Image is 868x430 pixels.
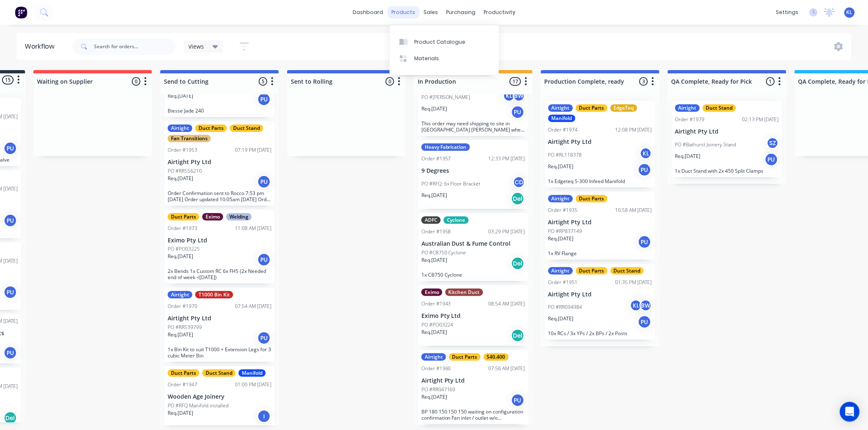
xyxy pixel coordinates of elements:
div: Order #1973 [168,225,197,232]
div: Welding [226,213,252,221]
div: productivity [480,6,519,19]
p: Order Confirmation sent to Rocco 7:53 pm [DATE] Order updated 10:05am [DATE] Order updated 8:04am... [168,190,271,202]
div: AirtightDuct StandOrder #197902:13 PM [DATE]Airtight Pty LtdPO #Bathurst Joinery StandSZReq.[DATE... [672,101,782,177]
div: Cyclone [444,216,469,224]
div: PU [511,394,524,407]
div: Duct Parts [576,104,608,112]
p: Req. [DATE] [168,253,193,260]
div: CD [513,176,525,188]
div: Order #1974 [548,126,578,134]
div: Product Catalogue [414,38,466,46]
img: Factory [15,6,27,19]
div: PU [4,214,17,227]
div: T1000 Bin Kit [195,291,233,298]
p: Req. [DATE] [421,393,447,401]
div: ADFCCycloneOrder #195803:29 PM [DATE]Australian Dust & Fume ControlPO #CB750 CycloneReq.[DATE]Del... [418,213,529,281]
p: PO #RFQ Manifold installed [168,402,229,409]
p: Wooden Age Joinery [168,393,271,400]
p: Req. [DATE] [421,192,447,199]
div: S40.400 [484,353,509,361]
div: 12:33 PM [DATE] [489,155,525,162]
p: Airtight Pty Ltd [168,159,271,166]
div: Duct Parts [168,213,199,221]
p: Req. [DATE] [168,331,193,338]
div: Manifold [239,369,266,377]
div: Del [511,192,524,205]
div: Airtight [548,195,573,202]
div: Kitchen Duct [445,289,483,296]
div: PU [638,235,651,249]
div: BW [513,89,525,102]
p: 1x CB750 Cyclone [421,272,525,278]
div: AirtightDuct PartsS40.400Order #196007:56 AM [DATE]Airtight Pty LtdPO #RR047169Req.[DATE]PUBP 180... [418,350,529,424]
div: EdgeTeq [611,104,637,112]
p: Airtight Pty Ltd [548,219,652,226]
div: Order #1979 [675,116,705,123]
p: Airtight Pty Ltd [548,139,652,146]
div: Eximo [421,289,442,296]
div: Del [4,411,17,425]
div: SZ [767,137,779,149]
div: KL [640,147,652,160]
p: Eximo Pty Ltd [168,237,271,244]
div: Order #1957 [421,155,451,162]
div: Airtight [168,291,192,298]
div: EximoKitchen DuctOrder #194308:54 AM [DATE]Eximo Pty LtdPO #PO03224Req.[DATE]Del [418,285,529,346]
p: PO #[PERSON_NAME] [421,94,470,101]
p: Australian Dust & Fume Control [421,240,525,247]
p: 10x RCs / 3x YPs / 2x BPs / 2x Posts [548,330,652,336]
div: Del [511,257,524,270]
p: Airtight Pty Ltd [421,377,525,384]
p: 9 Degrees [421,167,525,174]
p: PO #RR556210 [168,167,202,175]
p: BP 180 150 150 150 waiting on configuration confirmation Fan inlet / outlet w/o confirmation [421,409,525,421]
div: Eximo [202,213,223,221]
div: Duct Stand [202,369,236,377]
p: PO #PO03224 [421,321,454,329]
div: Heavy FabricationOrder #195712:33 PM [DATE]9 DegreesPO #RFQ: 6x Floor BracketCDReq.[DATE]Del [418,140,529,209]
p: Req. [DATE] [675,153,701,160]
p: Airtight Pty Ltd [675,128,779,135]
a: Materials [390,50,499,67]
p: Req. [DATE] [421,105,447,113]
div: AirtightT1000 Bin KitOrder #197007:54 AM [DATE]Airtight Pty LtdPO #RR539799Req.[DATE]PU1x Bin Kit... [164,288,275,362]
div: AirtightDuct PartsDuct StandFan TransitionsOrder #195307:19 PM [DATE]Airtight Pty LtdPO #RR556210... [164,121,275,206]
p: Req. [DATE] [548,235,574,242]
div: PU [638,163,651,176]
p: 1x Bin Kit to suit T1000 + Extension Legs for 3 cubic Meter Bin [168,346,271,359]
p: Req. [DATE] [421,256,447,264]
div: Open Intercom Messenger [840,402,860,422]
p: PO #RP837149 [548,228,583,235]
div: Manifold [548,115,576,122]
a: Product Catalogue [390,33,499,50]
div: Materials [414,55,439,62]
p: PO #CB750 Cyclone [421,249,466,256]
div: ADFC [421,216,441,224]
div: Airtight [421,353,446,361]
a: dashboard [349,6,387,19]
div: Order #1970 [168,303,197,310]
p: Airtight Pty Ltd [168,315,271,322]
div: KL [630,299,642,312]
div: settings [772,6,803,19]
div: Workflow [25,42,58,52]
div: PU [638,315,651,329]
p: PO #RL118378 [548,151,582,159]
div: 03:29 PM [DATE] [489,228,525,235]
div: PU [257,253,271,266]
p: 1x Edgeteq S-300 Infeed Manifold [548,178,652,184]
div: PU [257,331,271,345]
div: 07:19 PM [DATE] [235,146,271,154]
div: Duct Parts [576,195,608,202]
p: PO #RR094984 [548,303,583,311]
div: PO #[PERSON_NAME]KLBWReq.[DATE]PUThis order may need shipping to site in [GEOGRAPHIC_DATA] [PERSO... [418,54,529,136]
div: purchasing [442,6,480,19]
p: 1x Duct Stand with 2x 450 Split Clamps [675,168,779,174]
div: PU [4,346,17,360]
div: Order #1960 [421,365,451,372]
span: KL [847,9,853,16]
div: I [257,410,271,423]
p: Req. [DATE] [421,329,447,336]
div: PU [511,106,524,119]
p: PO #Bathurst Joinery Stand [675,141,737,148]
